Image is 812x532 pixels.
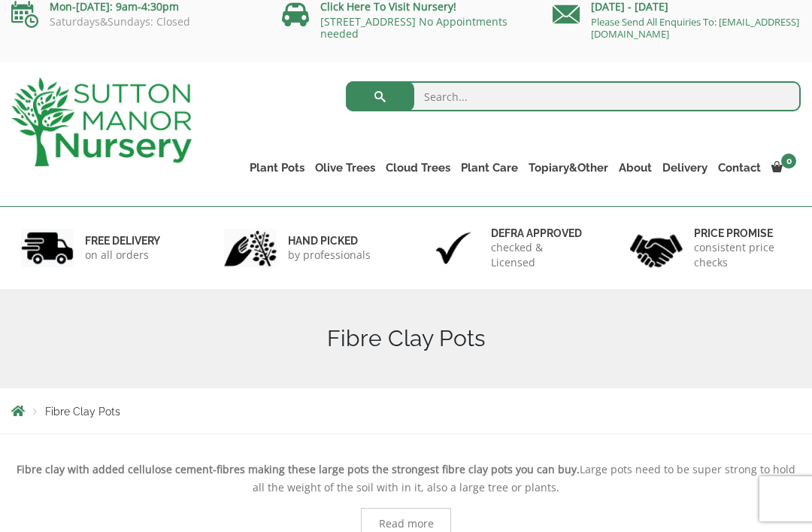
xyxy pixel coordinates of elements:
a: 0 [766,157,801,178]
h6: FREE DELIVERY [85,234,160,248]
a: [STREET_ADDRESS] No Appointments needed [320,14,507,41]
h6: hand picked [288,234,371,248]
a: Cloud Trees [380,157,456,178]
h6: Defra approved [491,226,588,240]
p: Saturdays&Sundays: Closed [11,16,259,28]
a: Contact [713,157,766,178]
span: 0 [781,154,796,169]
p: checked & Licensed [491,240,588,270]
strong: Fibre clay with added cellulose cement-fibres making these large pots the strongest fibre clay po... [17,462,580,476]
a: Delivery [657,157,713,178]
input: Search... [346,81,801,111]
a: Plant Pots [244,157,310,178]
img: 3.jpg [427,229,480,267]
h6: Price promise [694,226,791,240]
p: consistent price checks [694,240,791,270]
img: 4.jpg [630,225,683,271]
span: Fibre Clay Pots [45,406,120,418]
h1: Fibre Clay Pots [11,325,801,352]
img: 1.jpg [21,229,74,267]
a: Topiary&Other [523,157,614,178]
img: logo [11,78,192,166]
p: on all orders [85,248,160,263]
span: Read more [379,518,434,529]
nav: Breadcrumbs [11,405,801,417]
a: Please Send All Enquiries To: [EMAIL_ADDRESS][DOMAIN_NAME] [591,15,799,41]
a: Plant Care [456,157,523,178]
a: About [614,157,657,178]
img: 2.jpg [224,229,277,267]
p: Large pots need to be super strong to hold all the weight of the soil with in it, also a large tr... [11,461,801,497]
p: by professionals [288,248,371,263]
a: Olive Trees [310,157,380,178]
